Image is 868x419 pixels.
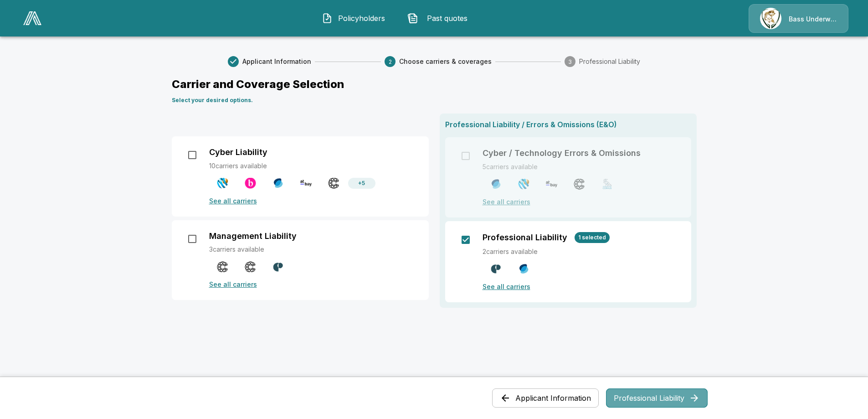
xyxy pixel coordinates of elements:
p: See all carriers [483,282,680,291]
span: Professional Liability [579,57,640,66]
img: Tokio Marine TMHCC (Non-Admitted) [217,177,228,189]
p: Management Liability [209,231,297,241]
p: See all carriers [209,279,418,289]
p: Professional Liability [483,233,567,243]
text: 2 [388,58,391,65]
img: AA Logo [23,11,41,25]
p: Cyber Liability [209,147,267,157]
img: Past quotes Icon [407,13,418,24]
img: At-Bay (Non-Admitted) [300,177,312,189]
img: Coalition Management Liability (Admitted) [245,261,256,273]
p: 3 carriers available [209,244,418,254]
p: Carrier and Coverage Selection [172,76,697,93]
span: 1 selected [575,234,610,241]
button: Past quotes IconPast quotes [401,6,479,30]
button: Applicant Information [492,388,599,408]
img: CFC [518,263,529,274]
img: Counterpart (Admitted) [272,261,284,273]
img: CFC (Admitted) [272,177,284,189]
button: Professional Liability [606,388,708,408]
button: Policyholders IconPolicyholders [315,6,393,30]
p: 2 carriers available [483,247,680,256]
span: Policyholders [336,13,386,24]
p: Professional Liability / Errors & Omissions (E&O) [445,119,691,130]
p: See all carriers [209,196,418,206]
p: + 5 [358,179,365,187]
img: Beazley (Admitted & Non-Admitted) [245,177,256,189]
img: Policyholders Icon [322,13,333,24]
img: Coalition (Non-Admitted) [328,177,339,189]
span: Applicant Information [242,57,311,66]
img: Counterpart [490,263,502,274]
p: Select your desired options. [172,96,697,104]
span: Past quotes [422,13,472,24]
img: Coalition Management Liability (Non-Admitted) [217,261,228,273]
text: 3 [568,58,572,65]
p: 10 carriers available [209,161,418,171]
span: Choose carriers & coverages [399,57,492,66]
